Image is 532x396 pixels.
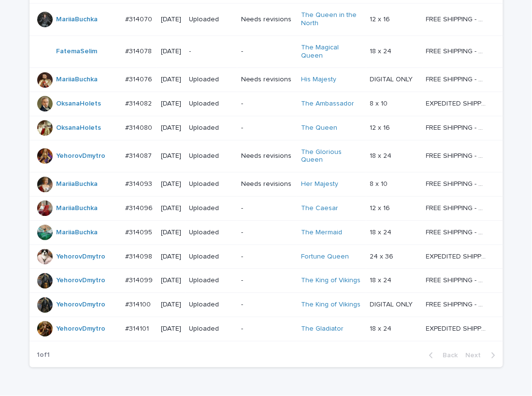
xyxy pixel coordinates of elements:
p: - [241,228,293,237]
p: [DATE] [161,276,182,285]
p: #314082 [125,98,154,108]
tr: MariiaBuchka #314076#314076 [DATE]UploadedNeeds revisionsHis Majesty DIGITAL ONLYDIGITAL ONLY FRE... [29,68,503,92]
p: 24 x 36 [370,251,396,261]
p: 18 x 24 [370,323,394,333]
a: The Magical Queen [301,44,361,60]
p: #314101 [125,323,151,333]
p: #314099 [125,274,155,285]
p: FREE SHIPPING - preview in 1-2 business days, after your approval delivery will take 5-10 b.d. [426,227,489,237]
p: - [241,100,293,108]
p: #314095 [125,227,154,237]
a: MariiaBuchka [57,204,98,213]
p: 12 x 16 [370,202,392,213]
span: Back [437,352,458,359]
p: [DATE] [161,301,182,309]
p: Uploaded [189,301,233,309]
p: FREE SHIPPING - preview in 1-2 business days, after your approval delivery will take 5-10 b.d. [426,178,489,188]
a: YehorovDmytro [57,253,106,261]
p: [DATE] [161,15,182,24]
p: DIGITAL ONLY [370,74,415,84]
a: The Queen [301,124,337,132]
tr: OksanaHolets #314080#314080 [DATE]Uploaded-The Queen 12 x 1612 x 16 FREE SHIPPING - preview in 1-... [29,116,503,140]
p: - [241,301,293,309]
p: Uploaded [189,15,233,24]
p: #314070 [125,14,154,24]
tr: OksanaHolets #314082#314082 [DATE]Uploaded-The Ambassador 8 x 108 x 10 EXPEDITED SHIPPING - previ... [29,92,503,116]
p: #314096 [125,202,155,213]
a: YehorovDmytro [57,301,106,309]
p: EXPEDITED SHIPPING - preview in 1 business day; delivery up to 5 business days after your approval. [426,98,489,108]
p: 18 x 24 [370,274,394,285]
p: Needs revisions [241,152,293,160]
p: [DATE] [161,76,182,84]
p: FREE SHIPPING - preview in 1-2 business days, after your approval delivery will take 5-10 b.d. [426,14,489,24]
p: 18 x 24 [370,150,394,160]
p: Uploaded [189,228,233,237]
button: Back [421,351,462,360]
a: MariiaBuchka [57,228,98,237]
p: FREE SHIPPING - preview in 1-2 business days, after your approval delivery will take 5-10 b.d. [426,299,489,309]
p: #314087 [125,150,154,160]
p: EXPEDITED SHIPPING - preview in 1 business day; delivery up to 5 business days after your approval. [426,323,489,333]
a: MariiaBuchka [57,180,98,188]
p: 12 x 16 [370,14,392,24]
p: Uploaded [189,124,233,132]
button: Next [462,351,503,360]
p: 1 of 1 [29,343,58,367]
p: Uploaded [189,253,233,261]
p: #314078 [125,46,154,56]
p: #314093 [125,178,154,188]
tr: YehorovDmytro #314101#314101 [DATE]Uploaded-The Gladiator 18 x 2418 x 24 EXPEDITED SHIPPING - pre... [29,317,503,341]
p: Uploaded [189,152,233,160]
a: Her Majesty [301,180,338,188]
p: EXPEDITED SHIPPING - preview in 1 business day; delivery up to 5 business days after your approval. [426,251,489,261]
p: - [241,276,293,285]
p: [DATE] [161,228,182,237]
p: FREE SHIPPING - preview in 1-2 business days, after your approval delivery will take 5-10 b.d. [426,274,489,285]
p: 12 x 16 [370,122,392,132]
tr: MariiaBuchka #314093#314093 [DATE]UploadedNeeds revisionsHer Majesty 8 x 108 x 10 FREE SHIPPING -... [29,172,503,197]
p: #314076 [125,74,154,84]
span: Next [466,352,487,359]
a: The Queen in the North [301,11,361,28]
p: - [241,124,293,132]
p: [DATE] [161,253,182,261]
p: - [241,204,293,213]
p: Uploaded [189,100,233,108]
a: His Majesty [301,76,336,84]
tr: YehorovDmytro #314087#314087 [DATE]UploadedNeeds revisionsThe Glorious Queen 18 x 2418 x 24 FREE ... [29,140,503,172]
p: - [241,325,293,333]
p: Uploaded [189,204,233,213]
p: FREE SHIPPING - preview in 1-2 business days, after your approval delivery will take 5-10 b.d. [426,46,489,56]
p: FREE SHIPPING - preview in 1-2 business days, after your approval delivery will take 5-10 b.d. [426,122,489,132]
p: #314098 [125,251,154,261]
a: FatemaSelim [57,47,98,56]
tr: YehorovDmytro #314100#314100 [DATE]Uploaded-The King of Vikings DIGITAL ONLYDIGITAL ONLY FREE SHI... [29,293,503,317]
p: Uploaded [189,180,233,188]
p: #314080 [125,122,154,132]
a: YehorovDmytro [57,325,106,333]
tr: FatemaSelim #314078#314078 [DATE]--The Magical Queen 18 x 2418 x 24 FREE SHIPPING - preview in 1-... [29,35,503,68]
tr: MariiaBuchka #314070#314070 [DATE]UploadedNeeds revisionsThe Queen in the North 12 x 1612 x 16 FR... [29,3,503,36]
p: DIGITAL ONLY [370,299,415,309]
p: 8 x 10 [370,98,390,108]
p: 8 x 10 [370,178,390,188]
p: 18 x 24 [370,227,394,237]
a: The Ambassador [301,100,354,108]
a: The Glorious Queen [301,148,361,165]
p: [DATE] [161,124,182,132]
tr: MariiaBuchka #314096#314096 [DATE]Uploaded-The Caesar 12 x 1612 x 16 FREE SHIPPING - preview in 1... [29,197,503,221]
p: #314100 [125,299,153,309]
tr: MariiaBuchka #314095#314095 [DATE]Uploaded-The Mermaid 18 x 2418 x 24 FREE SHIPPING - preview in ... [29,220,503,244]
a: The Mermaid [301,228,342,237]
a: YehorovDmytro [57,152,106,160]
p: [DATE] [161,204,182,213]
tr: YehorovDmytro #314099#314099 [DATE]Uploaded-The King of Vikings 18 x 2418 x 24 FREE SHIPPING - pr... [29,269,503,293]
p: [DATE] [161,325,182,333]
p: Uploaded [189,325,233,333]
p: [DATE] [161,47,182,56]
p: Uploaded [189,276,233,285]
p: Uploaded [189,76,233,84]
p: FREE SHIPPING - preview in 1-2 business days, after your approval delivery will take 5-10 b.d. [426,202,489,213]
p: [DATE] [161,152,182,160]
